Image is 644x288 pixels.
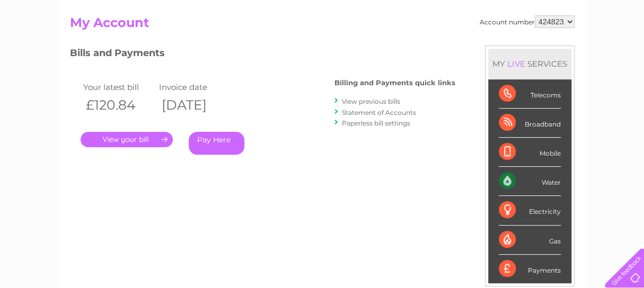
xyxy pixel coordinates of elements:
img: logo.png [23,28,77,60]
h4: Billing and Payments quick links [334,79,455,87]
th: £120.84 [81,94,157,116]
a: Paperless bill settings [342,119,410,127]
th: [DATE] [156,94,233,116]
h3: Bills and Payments [70,46,455,64]
a: View previous bills [342,97,400,105]
a: Pay Here [189,132,244,155]
div: MY SERVICES [488,49,571,79]
div: Telecoms [499,79,561,109]
div: Account number [480,15,575,28]
h2: My Account [70,15,575,35]
a: Log out [609,45,634,53]
div: Broadband [499,109,561,138]
td: Your latest bill [81,80,157,94]
a: 0333 014 3131 [444,5,517,19]
td: Invoice date [156,80,233,94]
div: Mobile [499,138,561,167]
div: LIVE [505,59,527,69]
div: Clear Business is a trading name of Verastar Limited (registered in [GEOGRAPHIC_DATA] No. 3667643... [72,6,573,51]
a: Blog [552,45,567,53]
div: Water [499,167,561,196]
a: Contact [574,45,599,53]
div: Payments [499,255,561,283]
a: Water [457,45,478,53]
a: . [81,132,173,147]
a: Statement of Accounts [342,109,416,116]
a: Energy [484,45,507,53]
div: Electricity [499,196,561,225]
div: Gas [499,226,561,255]
a: Telecoms [514,45,545,53]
